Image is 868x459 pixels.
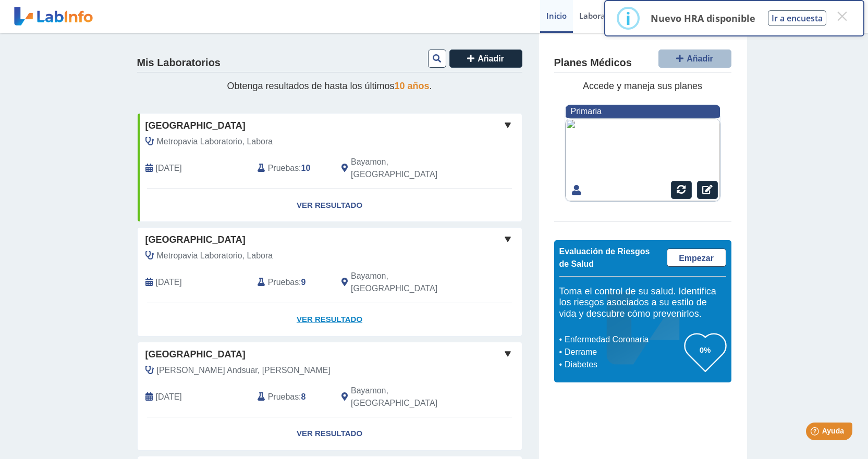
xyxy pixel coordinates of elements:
[145,348,246,362] span: [GEOGRAPHIC_DATA]
[351,270,466,295] span: Bayamon, PR
[449,49,522,68] button: Añadir
[227,81,432,91] span: Obtenga resultados de hasta los últimos .
[768,10,826,26] button: Ir a encuesta
[554,57,632,69] h4: Planes Médicos
[250,384,334,410] div: :
[833,7,851,26] button: Close this dialog
[658,49,731,68] button: Añadir
[667,249,726,267] a: Empezar
[478,54,504,63] span: Añadir
[156,276,182,289] span: 2025-09-29
[301,164,311,172] b: 10
[145,233,246,247] span: [GEOGRAPHIC_DATA]
[250,156,334,181] div: :
[571,107,602,116] span: Primaria
[684,343,726,356] h3: 0%
[137,57,221,69] h4: Mis Laboratorios
[157,364,331,377] span: Montilla Andsuar, Julieta
[145,119,246,133] span: [GEOGRAPHIC_DATA]
[651,12,755,24] p: Nuevo HRA disponible
[559,286,726,320] h5: Toma el control de su salud. Identifica los riesgos asociados a su estilo de vida y descubre cómo...
[268,276,299,289] span: Pruebas
[138,303,522,336] a: Ver Resultado
[562,358,684,371] li: Diabetes
[583,81,702,91] span: Accede y maneja sus planes
[559,247,650,268] span: Evaluación de Riesgos de Salud
[138,189,522,222] a: Ver Resultado
[138,417,522,450] a: Ver Resultado
[351,156,466,181] span: Bayamon, PR
[250,270,334,295] div: :
[301,392,306,401] b: 8
[687,54,713,63] span: Añadir
[562,333,684,346] li: Enfermedad Coronaria
[775,418,857,448] iframe: Help widget launcher
[395,81,430,91] span: 10 años
[157,250,273,262] span: Metropavia Laboratorio, Labora
[679,254,714,263] span: Empezar
[268,391,299,403] span: Pruebas
[268,162,299,175] span: Pruebas
[157,135,273,148] span: Metropavia Laboratorio, Labora
[351,384,466,410] span: Bayamon, PR
[156,391,182,403] span: 2023-11-22
[626,9,631,28] div: i
[301,278,306,287] b: 9
[562,346,684,358] li: Derrame
[156,162,182,175] span: 2025-08-13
